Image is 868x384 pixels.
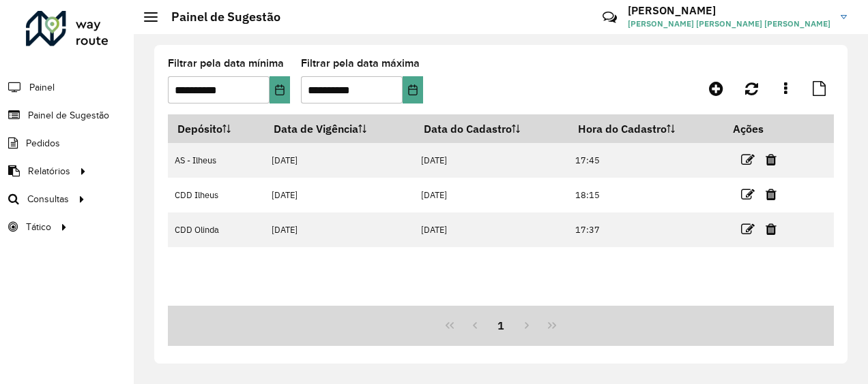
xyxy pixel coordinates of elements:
[414,212,568,247] td: [DATE]
[264,178,414,212] td: [DATE]
[723,114,805,143] th: Ações
[301,55,420,71] label: Filtrar pela data máxima
[568,178,723,212] td: 18:15
[414,143,568,178] td: [DATE]
[595,3,624,32] a: Contato Rápido
[766,150,777,169] a: Excluir
[28,108,109,123] span: Painel de Sugestão
[27,192,69,206] span: Consultas
[628,4,830,17] h3: [PERSON_NAME]
[766,220,777,238] a: Excluir
[28,164,70,178] span: Relatórios
[568,143,723,178] td: 17:45
[568,114,723,143] th: Hora do Cadastro
[628,18,830,30] span: [PERSON_NAME] [PERSON_NAME] [PERSON_NAME]
[26,220,51,234] span: Tático
[741,185,755,204] a: Editar
[158,10,280,25] h2: Painel de Sugestão
[264,212,414,247] td: [DATE]
[270,76,290,103] button: Choose Date
[168,55,284,71] label: Filtrar pela data mínima
[29,80,55,95] span: Painel
[26,136,60,150] span: Pedidos
[568,212,723,247] td: 17:37
[168,212,264,247] td: CDD Olinda
[403,76,423,103] button: Choose Date
[414,114,568,143] th: Data do Cadastro
[168,178,264,212] td: CDD Ilheus
[168,143,264,178] td: AS - Ilheus
[168,114,264,143] th: Depósito
[264,114,414,143] th: Data de Vigência
[264,143,414,178] td: [DATE]
[741,150,755,169] a: Editar
[741,220,755,238] a: Editar
[414,178,568,212] td: [DATE]
[766,185,777,204] a: Excluir
[488,313,514,338] button: 1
